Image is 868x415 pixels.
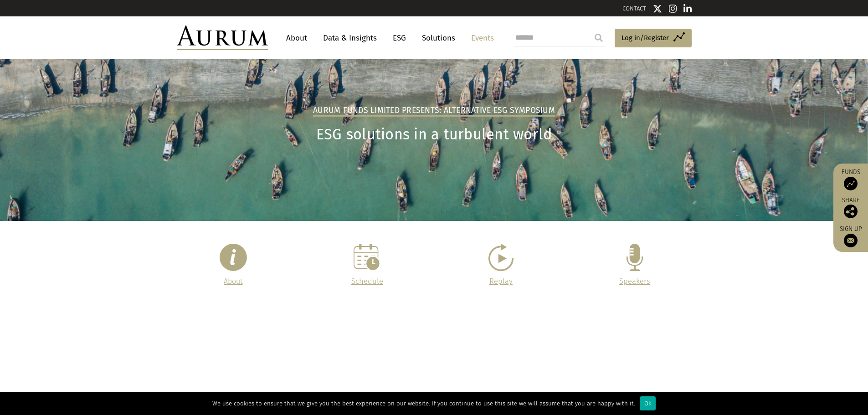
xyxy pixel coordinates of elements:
[177,126,692,143] h1: ESG solutions in a turbulent world
[177,26,268,50] img: Aurum
[683,4,692,13] img: Linkedin icon
[224,277,242,286] a: About
[489,277,513,286] a: Replay
[351,277,383,286] a: Schedule
[313,106,555,117] h2: Aurum Funds Limited Presents: Alternative ESG Symposium
[844,177,858,190] img: Access Funds
[282,30,312,46] a: About
[669,4,677,13] img: Instagram icon
[467,30,494,46] a: Events
[844,205,858,218] img: Share this post
[417,30,460,46] a: Solutions
[619,277,650,286] a: Speakers
[838,225,863,247] a: Sign up
[838,168,863,190] a: Funds
[615,29,692,48] a: Log in/Register
[621,32,669,43] span: Log in/Register
[640,396,656,410] div: Ok
[590,29,608,47] input: Submit
[622,5,646,12] a: CONTACT
[838,197,863,218] div: Share
[844,234,858,247] img: Sign up to our newsletter
[388,30,411,46] a: ESG
[653,4,662,13] img: Twitter icon
[318,30,381,46] a: Data & Insights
